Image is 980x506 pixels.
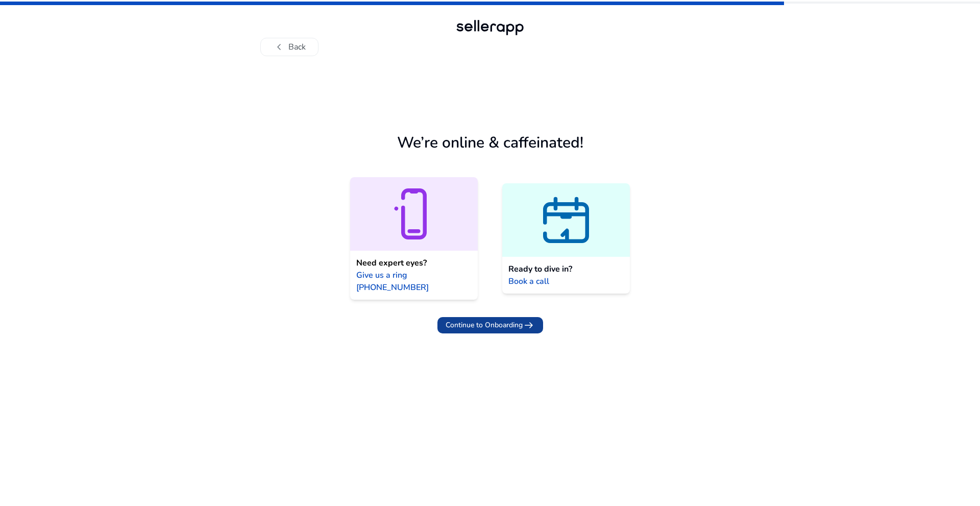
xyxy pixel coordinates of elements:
span: Give us a ring [PHONE_NUMBER] [356,269,472,294]
button: Continue to Onboardingarrow_right_alt [437,317,543,333]
button: chevron_leftBack [260,38,318,56]
span: Need expert eyes? [356,257,427,269]
span: chevron_left [273,41,285,53]
span: Book a call [508,275,549,287]
span: Ready to dive in? [508,263,572,275]
a: Need expert eyes?Give us a ring [PHONE_NUMBER] [350,177,478,300]
h1: We’re online & caffeinated! [397,134,583,152]
span: Continue to Onboarding [446,320,523,330]
span: arrow_right_alt [523,319,535,331]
